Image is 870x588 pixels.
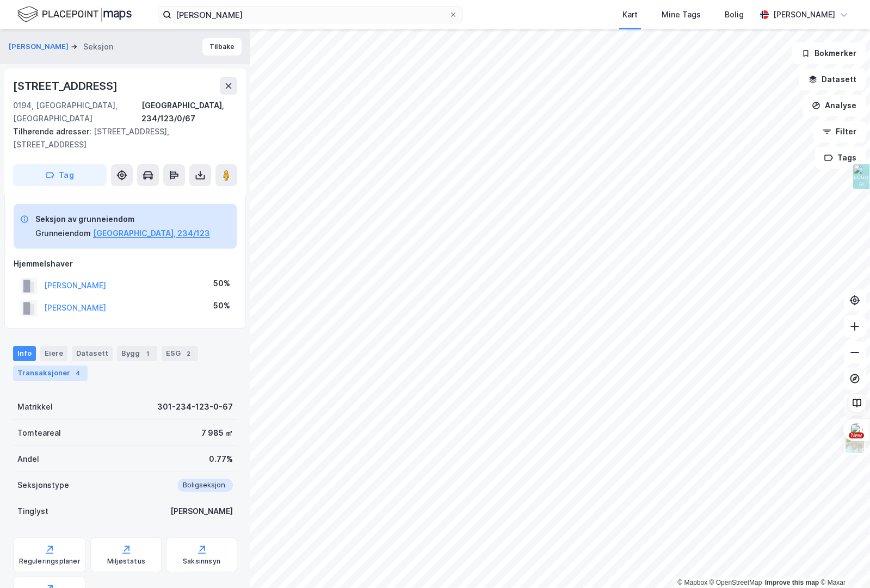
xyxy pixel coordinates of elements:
[17,426,61,440] div: Tomteareal
[35,213,210,226] div: Seksjon av grunneiendom
[213,277,230,290] div: 50%
[107,557,145,566] div: Miljøstatus
[209,453,233,466] div: 0.77%
[13,127,94,136] span: Tilhørende adresser:
[183,348,194,359] div: 2
[17,479,69,492] div: Seksjonstype
[17,453,39,466] div: Andel
[622,8,638,21] div: Kart
[117,346,157,361] div: Bygg
[9,41,71,52] button: [PERSON_NAME]
[813,121,866,143] button: Filter
[72,368,83,379] div: 4
[13,164,107,186] button: Tag
[157,400,233,413] div: 301-234-123-0-67
[803,95,866,116] button: Analyse
[816,536,870,588] div: Kontrollprogram for chat
[13,346,36,361] div: Info
[202,38,242,55] button: Tilbake
[17,505,48,518] div: Tinglyst
[142,348,153,359] div: 1
[171,7,449,23] input: Søk på adresse, matrikkel, gårdeiere, leietakere eller personer
[662,8,701,21] div: Mine Tags
[83,40,113,53] div: Seksjon
[40,346,67,361] div: Eiere
[13,366,88,381] div: Transaksjoner
[35,227,91,240] div: Grunneiendom
[765,579,819,586] a: Improve this map
[815,147,866,169] button: Tags
[213,299,230,312] div: 50%
[816,536,870,588] iframe: Chat Widget
[13,99,141,125] div: 0194, [GEOGRAPHIC_DATA], [GEOGRAPHIC_DATA]
[162,346,198,361] div: ESG
[709,579,762,586] a: OpenStreetMap
[725,8,744,21] div: Bolig
[201,426,233,440] div: 7 985 ㎡
[72,346,113,361] div: Datasett
[170,505,233,518] div: [PERSON_NAME]
[17,400,53,413] div: Matrikkel
[799,69,866,90] button: Datasett
[13,125,229,151] div: [STREET_ADDRESS], [STREET_ADDRESS]
[773,8,835,21] div: [PERSON_NAME]
[183,557,220,566] div: Saksinnsyn
[19,557,81,566] div: Reguleringsplaner
[93,227,210,240] button: [GEOGRAPHIC_DATA], 234/123
[17,5,132,24] img: logo.f888ab2527a4732fd821a326f86c7f29.svg
[792,42,866,64] button: Bokmerker
[13,77,120,95] div: [STREET_ADDRESS]
[677,579,707,586] a: Mapbox
[141,99,237,125] div: [GEOGRAPHIC_DATA], 234/123/0/67
[14,257,237,270] div: Hjemmelshaver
